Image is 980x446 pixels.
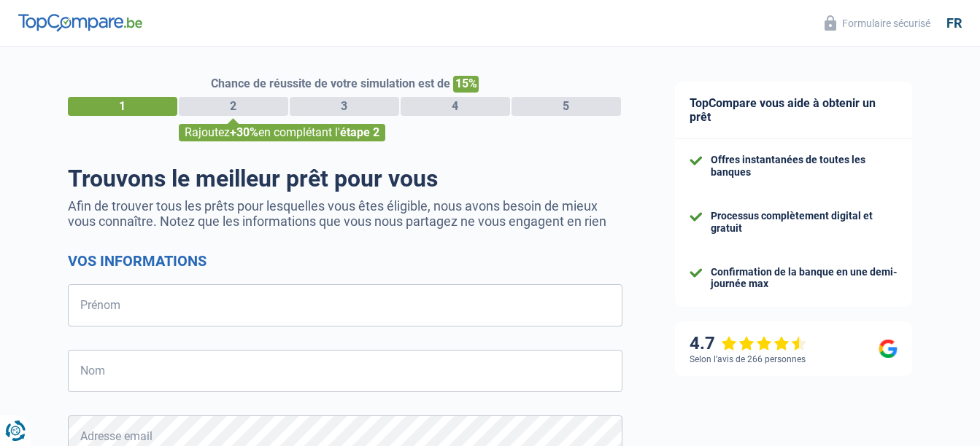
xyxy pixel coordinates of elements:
[690,354,806,364] div: Selon l’avis de 266 personnes
[711,266,898,291] div: Confirmation de la banque en une demi-journée max
[711,210,898,235] div: Processus complètement digital et gratuit
[211,77,450,90] span: Chance de réussite de votre simulation est de
[290,97,399,116] div: 3
[690,333,807,354] div: 4.7
[179,97,288,116] div: 2
[711,154,898,179] div: Offres instantanées de toutes les banques
[68,97,177,116] div: 1
[816,11,939,35] button: Formulaire sécurisé
[675,82,912,139] div: TopCompare vous aide à obtenir un prêt
[230,125,258,139] span: +30%
[340,125,379,139] span: étape 2
[18,14,142,31] img: TopCompare Logo
[453,76,479,93] span: 15%
[68,198,622,229] p: Afin de trouver tous les prêts pour lesquelles vous êtes éligible, nous avons besoin de mieux vou...
[946,15,962,31] div: fr
[179,124,385,141] div: Rajoutez en complétant l'
[68,252,622,270] h2: Vos informations
[512,97,621,116] div: 5
[401,97,510,116] div: 4
[68,165,622,192] h1: Trouvons le meilleur prêt pour vous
